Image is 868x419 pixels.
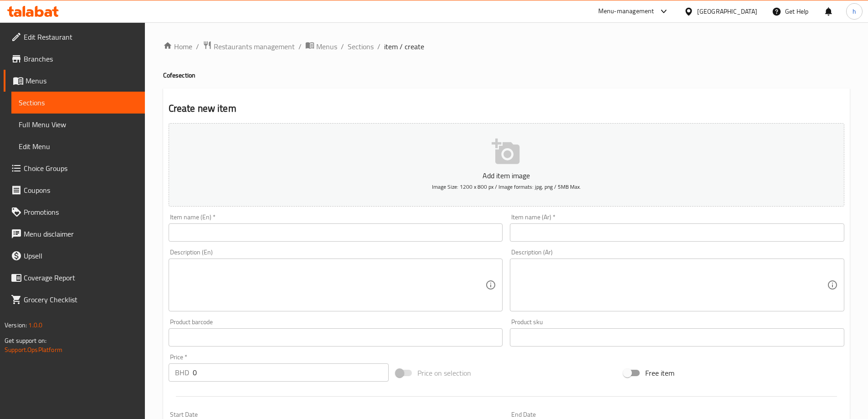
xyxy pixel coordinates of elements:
span: Coverage Report [24,272,138,283]
a: Menus [4,70,145,92]
li: / [341,41,344,52]
a: Edit Menu [11,135,145,157]
a: Restaurants management [203,41,295,52]
span: Price on selection [417,367,471,378]
a: Menus [305,41,337,52]
p: Add item image [183,170,830,181]
a: Menu disclaimer [4,223,145,245]
li: / [377,41,380,52]
span: Edit Menu [19,141,138,152]
li: / [196,41,199,52]
a: Coupons [4,179,145,201]
input: Please enter price [193,363,389,382]
nav: breadcrumb [163,41,850,52]
span: Get support on: [5,335,46,347]
span: Sections [19,97,138,108]
a: Full Menu View [11,114,145,135]
span: Choice Groups [24,163,138,174]
a: Sections [11,92,145,114]
span: Version: [5,319,27,331]
a: Coverage Report [4,267,145,289]
span: Edit Restaurant [24,31,138,42]
span: item / create [384,41,424,52]
span: Grocery Checklist [24,294,138,305]
input: Enter name En [169,223,503,242]
span: Image Size: 1200 x 800 px / Image formats: jpg, png / 5MB Max. [432,181,581,192]
input: Enter name Ar [510,223,844,242]
span: 1.0.0 [28,319,42,331]
a: Edit Restaurant [4,26,145,48]
span: Restaurants management [214,41,295,52]
p: BHD [175,367,189,378]
span: Menus [316,41,337,52]
a: Sections [348,41,374,52]
span: Promotions [24,207,138,217]
a: Promotions [4,201,145,223]
a: Upsell [4,245,145,267]
button: Add item imageImage Size: 1200 x 800 px / Image formats: jpg, png / 5MB Max. [169,123,844,207]
h2: Create new item [169,102,844,115]
span: Menus [26,75,138,86]
a: Choice Groups [4,157,145,179]
input: Please enter product barcode [169,328,503,347]
a: Branches [4,48,145,70]
span: Full Menu View [19,119,138,130]
span: Branches [24,53,138,64]
span: Free item [645,367,674,378]
a: Support.OpsPlatform [5,344,62,356]
li: / [298,41,302,52]
h4: Cofe section [163,71,850,80]
a: Home [163,41,192,52]
a: Grocery Checklist [4,289,145,310]
span: Coupons [24,185,138,196]
span: h [853,6,856,16]
input: Please enter product sku [510,328,844,347]
div: [GEOGRAPHIC_DATA] [697,6,757,16]
span: Upsell [24,250,138,261]
span: Menu disclaimer [24,228,138,239]
div: Menu-management [598,6,654,17]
